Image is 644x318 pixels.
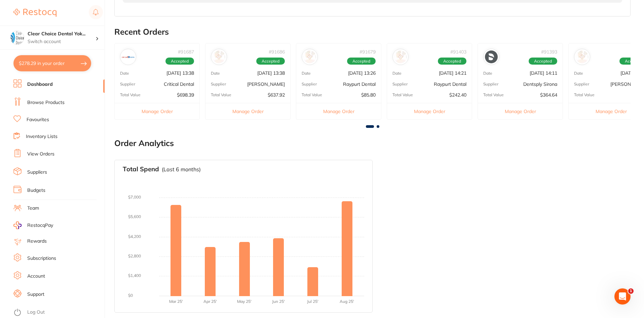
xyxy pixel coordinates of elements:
[120,71,129,76] p: Date
[540,92,557,98] p: $364.64
[28,38,96,45] p: Switch account
[574,71,583,76] p: Date
[211,71,220,76] p: Date
[165,58,194,65] span: Accepted
[27,255,56,262] a: Subscriptions
[523,81,557,87] p: Dentsply Sirona
[483,93,504,97] p: Total Value
[439,70,466,76] p: [DATE] 14:21
[576,50,589,63] img: Henry Schein Halas
[114,27,631,37] h2: Recent Orders
[120,93,141,97] p: Total Value
[27,81,53,88] a: Dashboard
[257,70,285,76] p: [DATE] 13:38
[211,93,231,97] p: Total Value
[123,166,159,173] h3: Total Spend
[27,99,65,106] a: Browse Products
[530,70,557,76] p: [DATE] 14:11
[347,58,376,65] span: Accepted
[361,92,376,98] p: $85.80
[27,238,47,245] a: Rewards
[478,103,563,119] button: Manage Order
[27,309,45,316] a: Log Out
[394,50,407,63] img: Raypurt Dental
[296,103,381,119] button: Manage Order
[387,103,472,119] button: Manage Order
[27,205,39,212] a: Team
[27,151,54,157] a: View Orders
[574,82,589,86] p: Supplier
[348,70,376,76] p: [DATE] 13:26
[343,81,376,87] p: Raypurt Dental
[13,9,56,17] img: Restocq Logo
[359,49,376,55] p: # 91679
[392,82,408,86] p: Supplier
[303,50,316,63] img: Raypurt Dental
[114,139,631,148] h2: Order Analytics
[485,50,498,63] img: Dentsply Sirona
[27,187,45,194] a: Budgets
[27,222,53,229] span: RestocqPay
[529,58,557,65] span: Accepted
[27,273,45,280] a: Account
[27,116,49,123] a: Favourites
[213,50,225,63] img: Henry Schein Halas
[162,166,201,172] p: (Last 6 months)
[178,49,194,55] p: # 91687
[28,31,96,37] h4: Clear Choice Dental Yokine
[26,133,58,140] a: Inventory Lists
[10,31,24,44] img: Clear Choice Dental Yokine
[483,82,498,86] p: Supplier
[438,58,466,65] span: Accepted
[115,103,199,119] button: Manage Order
[164,81,194,87] p: Critical Dental
[302,71,311,76] p: Date
[27,291,44,298] a: Support
[628,288,634,294] span: 1
[302,93,322,97] p: Total Value
[13,55,91,71] button: $278.29 in your order
[13,221,53,229] a: RestocqPay
[483,71,492,76] p: Date
[166,70,194,76] p: [DATE] 13:38
[256,58,285,65] span: Accepted
[13,221,22,229] img: RestocqPay
[392,93,413,97] p: Total Value
[541,49,557,55] p: # 91393
[614,288,631,305] iframe: Intercom live chat
[177,92,194,98] p: $698.39
[120,82,135,86] p: Supplier
[13,307,103,318] button: Log Out
[302,82,317,86] p: Supplier
[268,92,285,98] p: $637.92
[211,82,226,86] p: Supplier
[434,81,466,87] p: Raypurt Dental
[449,92,466,98] p: $242.40
[13,5,56,21] a: Restocq Logo
[205,103,290,119] button: Manage Order
[27,169,47,176] a: Suppliers
[247,81,285,87] p: [PERSON_NAME]
[269,49,285,55] p: # 91686
[122,50,135,63] img: Critical Dental
[574,93,595,97] p: Total Value
[392,71,402,76] p: Date
[450,49,466,55] p: # 91403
